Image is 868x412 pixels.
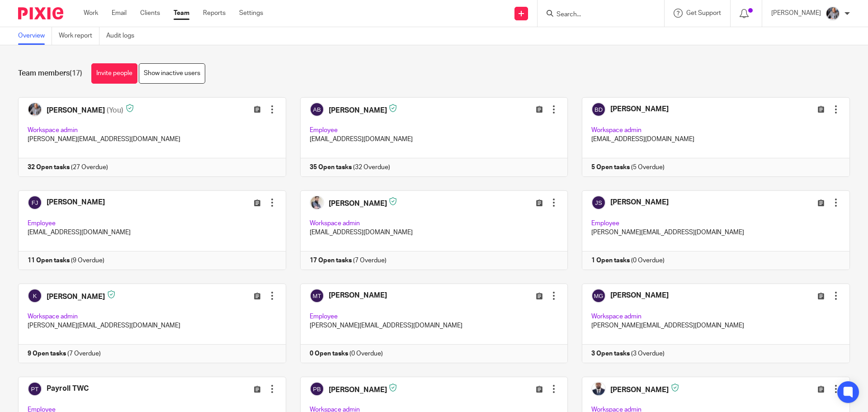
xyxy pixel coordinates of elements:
a: Reports [203,9,226,18]
a: Overview [18,27,52,45]
a: Work report [59,27,99,45]
p: [PERSON_NAME] [771,9,821,18]
input: Search [556,11,637,19]
a: Email [112,9,127,18]
a: Work [84,9,98,18]
a: Settings [239,9,263,18]
img: Pixie [18,7,63,19]
span: (17) [70,70,82,77]
span: Get Support [686,10,721,16]
h1: Team members [18,69,82,78]
a: Team [174,9,189,18]
a: Audit logs [106,27,141,45]
a: Show inactive users [139,63,205,84]
a: Clients [140,9,160,18]
a: Invite people [91,63,137,84]
img: -%20%20-%20studio@ingrained.co.uk%20for%20%20-20220223%20at%20101413%20-%201W1A2026.jpg [826,6,840,21]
